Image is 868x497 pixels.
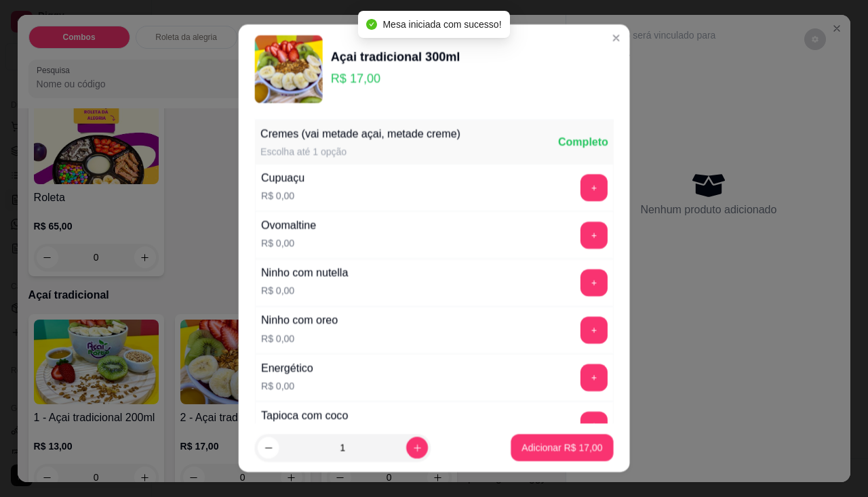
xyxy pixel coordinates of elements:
[261,360,313,376] div: Energético
[260,126,460,142] div: Cremes (vai metade açai, metade creme)
[580,317,607,344] button: add
[406,437,428,459] button: increase-product-quantity
[261,265,348,282] div: Ninho com nutella
[331,47,460,66] div: Açai tradicional 300ml
[366,19,377,30] span: check-circle
[580,269,607,297] button: add
[261,284,348,298] p: R$ 0,00
[605,27,627,49] button: Close
[331,69,460,88] p: R$ 17,00
[261,332,338,345] p: R$ 0,00
[580,412,607,439] button: add
[260,145,460,158] div: Escolha até 1 opção
[261,218,316,234] div: Ovomaltine
[261,379,313,393] p: R$ 0,00
[382,19,501,30] span: Mesa iniciada com sucesso!
[261,190,304,203] p: R$ 0,00
[580,175,607,202] button: add
[580,364,607,391] button: add
[261,408,348,424] div: Tapioca com coco
[558,134,608,150] div: Completo
[511,435,613,462] button: Adicionar R$ 17,00
[261,313,338,329] div: Ninho com oreo
[261,171,304,187] div: Cupuaçu
[258,437,279,459] button: decrease-product-quantity
[580,222,607,249] button: add
[521,441,602,455] p: Adicionar R$ 17,00
[261,237,316,251] p: R$ 0,00
[255,35,323,103] img: product-image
